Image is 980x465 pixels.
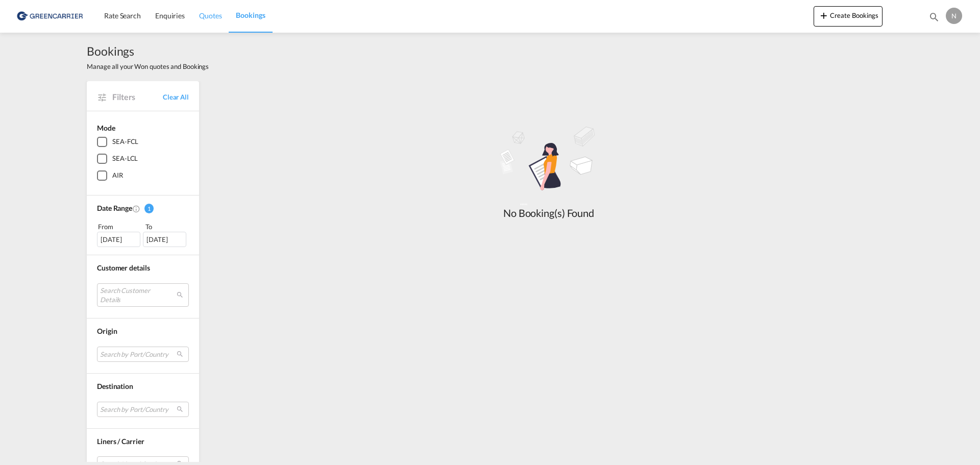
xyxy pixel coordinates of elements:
span: Customer details [97,263,150,272]
span: From To [DATE][DATE] [97,222,189,247]
div: N [946,8,962,24]
span: Mode [97,124,115,132]
div: From [97,222,142,232]
span: Enquiries [155,11,185,20]
span: Quotes [199,11,222,20]
div: AIR [112,170,123,181]
div: Customer details [97,263,189,273]
div: Origin [97,326,189,336]
span: Liners / Carrier [97,437,144,446]
span: Destination [97,382,133,390]
button: icon-plus 400-fgCreate Bookings [814,6,883,27]
md-checkbox: SEA-FCL [97,137,189,147]
img: 609dfd708afe11efa14177256b0082fb.png [15,5,84,28]
span: Bookings [236,11,265,19]
div: No Booking(s) Found [472,206,625,220]
span: Bookings [87,43,209,59]
span: Filters [112,91,163,103]
span: Rate Search [104,11,141,20]
md-checkbox: SEA-LCL [97,154,189,164]
span: Origin [97,327,117,335]
div: SEA-LCL [112,154,138,164]
md-icon: icon-plus 400-fg [818,9,830,21]
md-icon: icon-magnify [928,11,940,22]
div: To [144,222,189,232]
div: [DATE] [143,232,186,247]
div: SEA-FCL [112,137,138,147]
md-icon: Created On [132,205,140,213]
div: icon-magnify [928,11,940,27]
a: Clear All [163,92,189,102]
div: Destination [97,381,189,391]
md-checkbox: AIR [97,170,189,181]
span: Manage all your Won quotes and Bookings [87,62,209,71]
div: Liners / Carrier [97,436,189,447]
span: 1 [144,204,154,213]
md-icon: assets/icons/custom/empty_shipments.svg [472,121,625,206]
div: [DATE] [97,232,140,247]
span: Date Range [97,204,132,212]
